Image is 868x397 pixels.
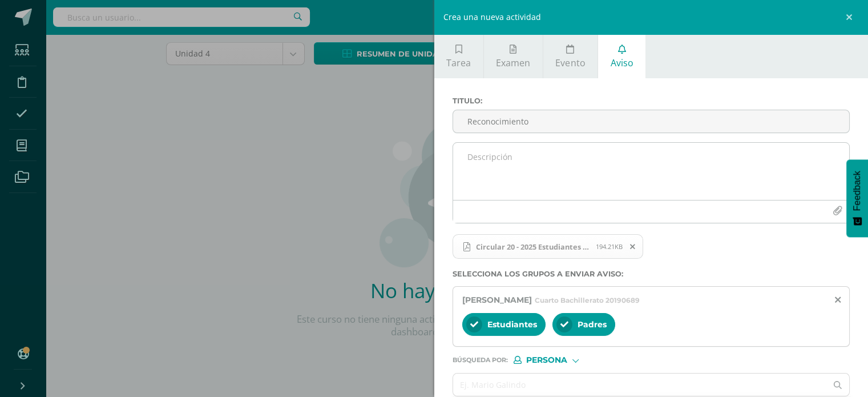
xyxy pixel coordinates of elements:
[598,34,645,78] a: Aviso
[496,57,530,69] span: Examen
[453,110,850,133] input: Titulo
[852,171,862,211] span: Feedback
[543,34,597,78] a: Evento
[596,242,623,251] span: 194.21KB
[462,295,532,305] span: [PERSON_NAME]
[578,319,607,330] span: Padres
[623,240,643,253] span: Remover archivo
[470,242,596,251] span: Circular 20 - 2025 Estudiantes Destacados.pdf
[446,57,471,69] span: Tarea
[611,57,633,69] span: Aviso
[484,34,543,78] a: Examen
[453,97,850,105] label: Titulo :
[535,296,640,304] span: Cuarto Bachillerato 20190689
[487,319,537,330] span: Estudiantes
[453,357,508,363] span: Búsqueda por :
[514,356,599,364] div: [object Object]
[846,159,868,237] button: Feedback - Mostrar encuesta
[434,34,483,78] a: Tarea
[526,357,567,363] span: Persona
[555,57,585,69] span: Evento
[453,270,850,278] label: Selecciona los grupos a enviar aviso :
[453,374,827,396] input: Ej. Mario Galindo
[453,234,644,259] span: Circular 20 - 2025 Estudiantes Destacados.pdf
